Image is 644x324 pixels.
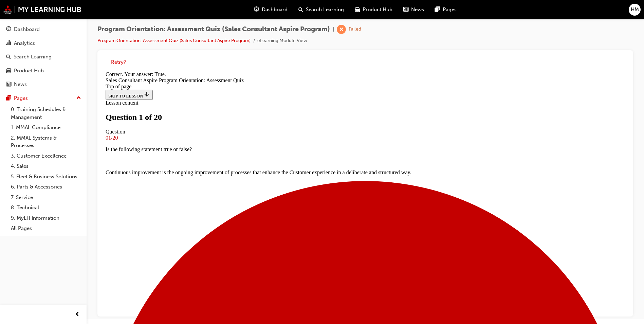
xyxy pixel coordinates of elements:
[3,15,522,21] div: Top of page
[6,68,11,74] span: car-icon
[298,5,303,14] span: search-icon
[8,122,84,133] a: 1. MMAL Compliance
[3,78,522,84] p: Is the following statement true or false?
[3,92,84,105] button: Pages
[14,53,52,61] div: Search Learning
[249,3,293,17] a: guage-iconDashboard
[75,310,80,319] span: prev-icon
[3,65,84,77] a: Product Hub
[14,67,44,75] div: Product Hub
[333,25,334,33] span: |
[8,202,84,213] a: 8. Technical
[3,22,84,92] button: DashboardAnalyticsSearch LearningProduct HubNews
[349,3,398,17] a: car-iconProduct Hub
[14,94,28,102] div: Pages
[8,223,84,234] a: All Pages
[293,3,349,17] a: search-iconSearch Learning
[411,6,424,14] span: News
[435,5,440,14] span: pages-icon
[14,80,27,88] div: News
[6,26,11,33] span: guage-icon
[3,9,522,15] div: Sales Consultant Aspire Program Orientation: Assessment Quiz
[6,95,11,102] span: pages-icon
[429,3,462,17] a: pages-iconPages
[8,104,84,122] a: 0. Training Schedules & Management
[3,51,84,63] a: Search Learning
[3,101,522,107] p: Continuous improvement is the ongoing improvement of processes that enhance the Customer experien...
[631,6,639,14] span: HM
[3,37,84,50] a: Analytics
[6,54,11,60] span: search-icon
[3,21,50,31] button: SKIP TO LESSON
[3,44,522,53] h1: Question 1 of 20
[3,3,522,9] div: Correct. Your answer: True.
[8,161,84,172] a: 4. Sales
[306,6,344,14] span: Search Learning
[76,94,81,103] span: up-icon
[629,4,641,16] button: HM
[3,66,522,72] div: 01/20
[14,39,35,47] div: Analytics
[403,5,408,14] span: news-icon
[8,133,84,151] a: 2. MMAL Systems & Processes
[355,5,360,14] span: car-icon
[443,6,457,14] span: Pages
[8,213,84,223] a: 9. MyLH Information
[8,172,84,182] a: 5. Fleet & Business Solutions
[398,3,429,17] a: news-iconNews
[97,38,251,43] a: Program Orientation: Assessment Quiz (Sales Consultant Aspire Program)
[3,31,35,37] span: Lesson content
[8,151,84,161] a: 3. Customer Excellence
[8,182,84,192] a: 6. Parts & Accessories
[3,60,522,66] div: Question
[14,25,40,33] div: Dashboard
[337,25,346,34] span: learningRecordVerb_FAIL-icon
[6,40,11,47] span: chart-icon
[3,23,84,36] a: Dashboard
[257,37,307,45] li: eLearning Module View
[97,25,330,33] span: Program Orientation: Assessment Quiz (Sales Consultant Aspire Program)
[349,26,361,33] div: Failed
[3,78,84,91] a: News
[3,5,81,14] img: mmal
[254,5,259,14] span: guage-icon
[8,192,84,203] a: 7. Service
[6,82,11,88] span: news-icon
[262,6,288,14] span: Dashboard
[363,6,392,14] span: Product Hub
[5,25,47,30] span: SKIP TO LESSON
[111,58,126,66] button: Retry?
